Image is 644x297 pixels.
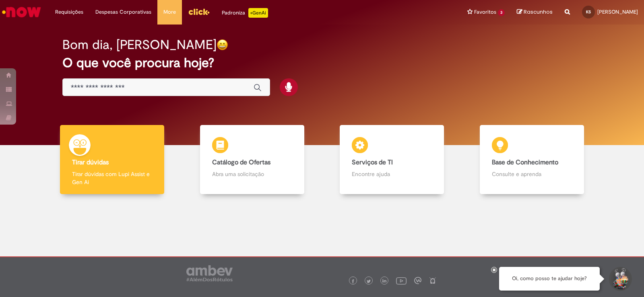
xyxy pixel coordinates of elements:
a: Serviços de TI Encontre ajuda [322,125,462,195]
img: logo_footer_youtube.png [396,275,407,286]
p: +GenAi [248,8,268,18]
p: Encontre ajuda [352,170,432,178]
span: Favoritos [474,8,496,16]
span: 3 [498,9,505,16]
img: ServiceNow [1,4,42,20]
img: logo_footer_twitter.png [367,279,371,283]
b: Base de Conhecimento [492,158,558,166]
span: KS [586,9,591,14]
a: Rascunhos [517,8,553,16]
h2: Bom dia, [PERSON_NAME] [62,38,217,52]
div: Oi, como posso te ajudar hoje? [499,267,600,291]
span: Despesas Corporativas [95,8,151,16]
img: logo_footer_ambev_rotulo_gray.png [186,265,233,281]
img: logo_footer_facebook.png [351,279,355,283]
b: Tirar dúvidas [72,158,109,166]
button: Iniciar Conversa de Suporte [608,267,632,291]
a: Tirar dúvidas Tirar dúvidas com Lupi Assist e Gen Ai [42,125,182,195]
p: Tirar dúvidas com Lupi Assist e Gen Ai [72,170,152,186]
span: Rascunhos [524,8,553,16]
img: click_logo_yellow_360x200.png [188,6,210,18]
a: Base de Conhecimento Consulte e aprenda [462,125,602,195]
span: [PERSON_NAME] [597,8,638,15]
b: Serviços de TI [352,158,393,166]
b: Catálogo de Ofertas [212,158,270,166]
div: Padroniza [222,8,268,18]
img: logo_footer_naosei.png [429,277,436,284]
span: More [163,8,176,16]
img: logo_footer_workplace.png [414,277,421,284]
span: Requisições [55,8,83,16]
img: happy-face.png [217,39,228,51]
h2: O que você procura hoje? [62,56,582,70]
a: Catálogo de Ofertas Abra uma solicitação [182,125,322,195]
img: logo_footer_linkedin.png [382,279,386,284]
p: Consulte e aprenda [492,170,572,178]
p: Abra uma solicitação [212,170,292,178]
